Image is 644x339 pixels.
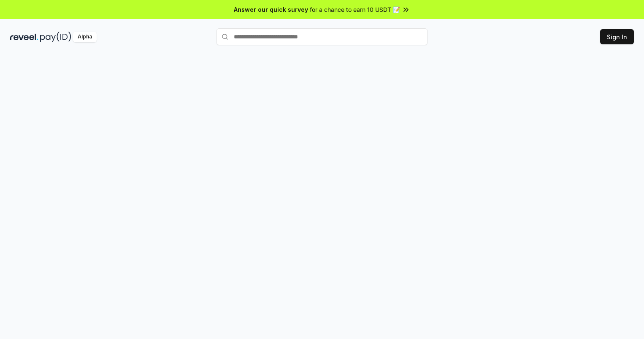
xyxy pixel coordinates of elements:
div: Alpha [73,32,97,42]
span: for a chance to earn 10 USDT 📝 [310,5,400,14]
img: reveel_dark [10,32,38,42]
img: pay_id [40,32,71,42]
button: Sign In [600,29,634,44]
span: Answer our quick survey [234,5,308,14]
